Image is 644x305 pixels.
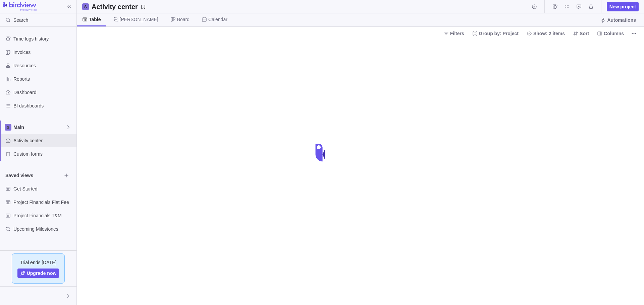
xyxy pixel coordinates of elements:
[550,5,559,10] a: Time logs
[586,2,596,11] span: Notifications
[562,5,572,10] a: My assignments
[13,199,74,206] span: Project Financials Flat Fee
[62,171,71,180] span: Browse views
[3,2,37,11] img: logo
[479,30,519,37] span: Group by: Project
[13,89,74,96] span: Dashboard
[13,124,66,131] span: Main
[27,270,57,277] span: Upgrade now
[13,17,28,23] span: Search
[17,269,59,278] a: Upgrade now
[4,292,12,300] div: Chris Tucker
[441,29,467,38] span: Filters
[177,16,190,23] span: Board
[604,30,624,37] span: Columns
[570,29,592,38] span: Sort
[13,226,74,232] span: Upcoming Milestones
[586,5,596,10] a: Notifications
[13,185,74,192] span: Get Started
[607,17,636,23] span: Automations
[470,29,521,38] span: Group by: Project
[208,16,227,23] span: Calendar
[607,2,639,11] span: New project
[13,137,74,144] span: Activity center
[574,5,584,10] a: Approval requests
[13,62,74,69] span: Resources
[594,29,627,38] span: Columns
[13,76,74,82] span: Reports
[89,16,101,23] span: Table
[13,102,74,109] span: BI dashboards
[609,3,636,10] span: New project
[5,172,62,179] span: Saved views
[13,35,74,42] span: Time logs history
[89,2,149,11] span: Save your current layout and filters as a View
[629,29,639,38] span: More actions
[574,2,584,11] span: Approval requests
[13,49,74,56] span: Invoices
[450,30,464,37] span: Filters
[533,30,565,37] span: Show: 2 items
[598,15,639,25] span: Automations
[550,2,559,11] span: Time logs
[120,16,158,23] span: [PERSON_NAME]
[20,259,57,266] span: Trial ends [DATE]
[309,139,335,166] div: loading
[580,30,589,37] span: Sort
[92,2,138,11] h2: Activity center
[13,212,74,219] span: Project Financials T&M
[530,2,539,11] span: Start timer
[13,151,74,157] span: Custom forms
[524,29,568,38] span: Show: 2 items
[562,2,572,11] span: My assignments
